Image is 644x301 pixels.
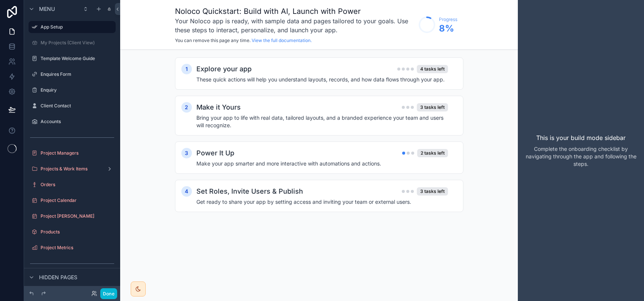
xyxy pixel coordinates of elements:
[41,24,111,30] label: App Setup
[41,182,114,188] label: Orders
[41,213,114,219] label: Project [PERSON_NAME]
[524,145,638,168] p: Complete the onboarding checklist by navigating through the app and following the steps.
[41,40,114,46] label: My Projects (Client View)
[41,56,114,62] label: Template Welcome Guide
[41,150,114,156] label: Project Managers
[41,197,114,203] label: Project Calendar
[175,17,415,35] h3: Your Noloco app is ready, with sample data and pages tailored to your goals. Use these steps to i...
[41,119,114,125] label: Accounts
[41,229,114,235] label: Products
[41,87,114,93] label: Enquiry
[29,163,116,175] a: Projects & Work Items
[536,133,626,142] p: This is your build mode sidebar
[29,68,116,80] a: Enquires Form
[29,116,116,128] a: Accounts
[39,5,55,13] span: Menu
[29,21,116,33] a: App Setup
[100,288,117,299] button: Done
[29,210,116,222] a: Project [PERSON_NAME]
[29,147,116,159] a: Project Managers
[41,245,114,251] label: Project Metrics
[29,37,116,49] a: My Projects (Client View)
[29,179,116,191] a: Orders
[29,226,116,238] a: Products
[29,194,116,206] a: Project Calendar
[41,103,114,109] label: Client Contact
[29,242,116,254] a: Project Metrics
[41,166,104,172] label: Projects & Work Items
[39,274,77,281] span: Hidden pages
[29,53,116,65] a: Template Welcome Guide
[41,71,114,77] label: Enquires Form
[175,6,415,17] h1: Noloco Quickstart: Build with AI, Launch with Power
[439,17,457,23] span: Progress
[175,38,250,43] span: You can remove this page any time.
[29,100,116,112] a: Client Contact
[29,84,116,96] a: Enquiry
[252,38,312,43] a: View the full documentation.
[439,23,457,35] span: 8 %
